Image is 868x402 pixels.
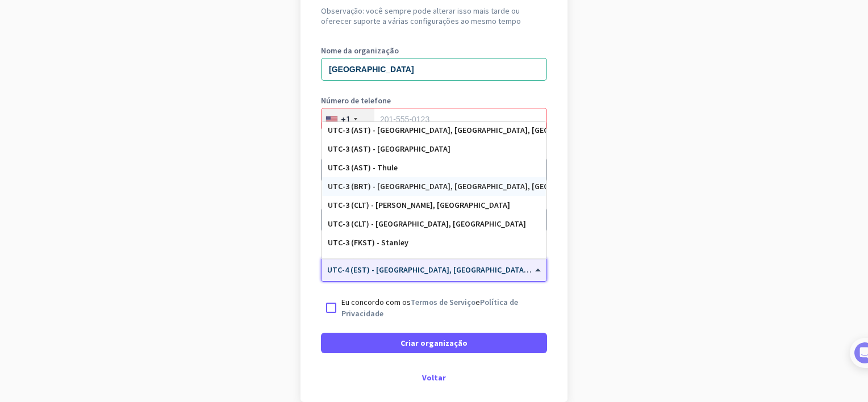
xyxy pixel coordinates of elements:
[321,58,547,81] input: Qual é o nome da sua organização?
[321,333,547,353] button: Criar organização
[322,122,546,258] div: Lista de opções
[422,372,446,383] font: Voltar
[328,144,540,154] div: UTC-3 (AST) - [GEOGRAPHIC_DATA]
[321,132,446,142] span: O número de telefone é obrigatório
[328,200,540,210] div: UTC-3 (CLT) - [PERSON_NAME], [GEOGRAPHIC_DATA]
[411,297,475,307] a: Termos de Serviço
[400,338,468,348] font: Criar organização
[321,97,547,104] label: Número de telefone
[328,257,540,266] div: UTC-3 (GFT) - [GEOGRAPHIC_DATA], [GEOGRAPHIC_DATA], [GEOGRAPHIC_DATA], [GEOGRAPHIC_DATA]
[341,114,350,125] div: +1
[321,6,547,26] h2: Observação: você sempre pode alterar isso mais tarde ou oferecer suporte a várias configurações a...
[328,238,540,248] div: UTC-3 (FKST) - Stanley
[321,246,547,254] label: Fuso horário da organização
[328,182,540,191] div: UTC-3 (BRT) - [GEOGRAPHIC_DATA], [GEOGRAPHIC_DATA], [GEOGRAPHIC_DATA], [GEOGRAPHIC_DATA]
[321,47,547,55] label: Nome da organização
[321,146,403,154] label: Idioma da organização
[321,108,547,131] input: 201-555-0123
[328,219,540,229] div: UTC-3 (CLT) - [GEOGRAPHIC_DATA], [GEOGRAPHIC_DATA]
[341,296,547,319] p: Eu concordo com os e
[321,196,547,204] label: Tamanho da organização (opcional)
[328,125,540,135] div: UTC-3 (AST) - [GEOGRAPHIC_DATA], [GEOGRAPHIC_DATA], [GEOGRAPHIC_DATA], [GEOGRAPHIC_DATA]
[328,163,540,173] div: UTC-3 (AST) - Thule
